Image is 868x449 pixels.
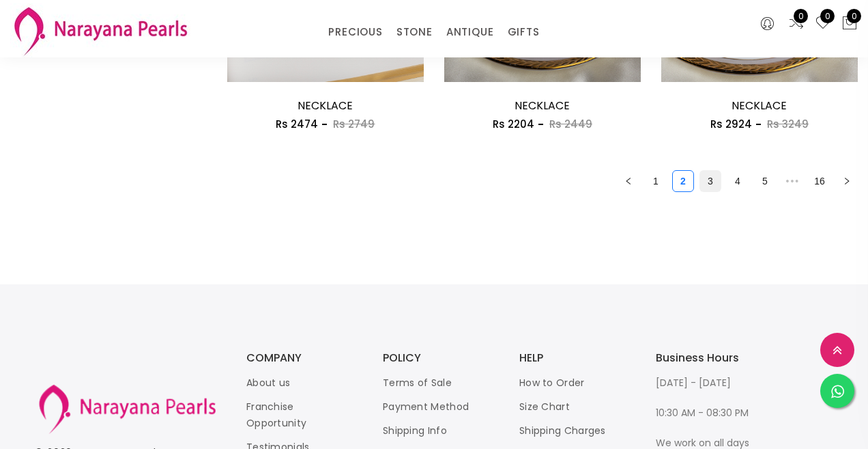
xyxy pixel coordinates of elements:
[788,15,805,33] a: 0
[333,117,375,131] span: Rs 2749
[836,170,858,192] button: right
[618,170,639,192] li: Previous Page
[699,170,721,192] li: 3
[656,405,765,421] p: 10:30 AM - 08:30 PM
[754,170,776,192] li: 5
[383,400,469,413] a: Payment Method
[493,117,534,131] span: Rs 2204
[515,98,570,113] a: NECKLACE
[843,177,851,185] span: right
[519,353,628,364] h3: HELP
[549,117,592,131] span: Rs 2449
[727,171,748,191] a: 4
[246,400,306,430] a: Franchise Opportunity
[276,117,318,131] span: Rs 2474
[624,177,633,185] span: left
[618,170,639,192] button: left
[656,375,765,391] p: [DATE] - [DATE]
[673,171,693,191] a: 2
[820,9,835,23] span: 0
[519,400,570,413] a: Size Chart
[246,376,290,390] a: About us
[836,170,858,192] li: Next Page
[519,424,606,437] a: Shipping Charges
[794,9,808,23] span: 0
[328,22,382,42] a: PRECIOUS
[519,376,585,390] a: How to Order
[446,22,494,42] a: ANTIQUE
[767,117,809,131] span: Rs 3249
[847,9,861,23] span: 0
[383,353,492,364] h3: POLICY
[656,353,765,364] h3: Business Hours
[809,170,830,192] li: 16
[298,98,353,113] a: NECKLACE
[732,98,787,113] a: NECKLACE
[383,376,452,390] a: Terms of Sale
[755,171,775,191] a: 5
[396,22,433,42] a: STONE
[646,171,666,191] a: 1
[841,15,858,33] button: 0
[710,117,752,131] span: Rs 2924
[781,170,803,192] li: Next 5 Pages
[383,424,447,437] a: Shipping Info
[246,353,356,364] h3: COMPANY
[700,171,721,191] a: 3
[645,170,667,192] li: 1
[727,170,749,192] li: 4
[672,170,694,192] li: 2
[809,171,830,191] a: 16
[781,170,803,192] span: •••
[508,22,540,42] a: GIFTS
[815,15,831,33] a: 0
